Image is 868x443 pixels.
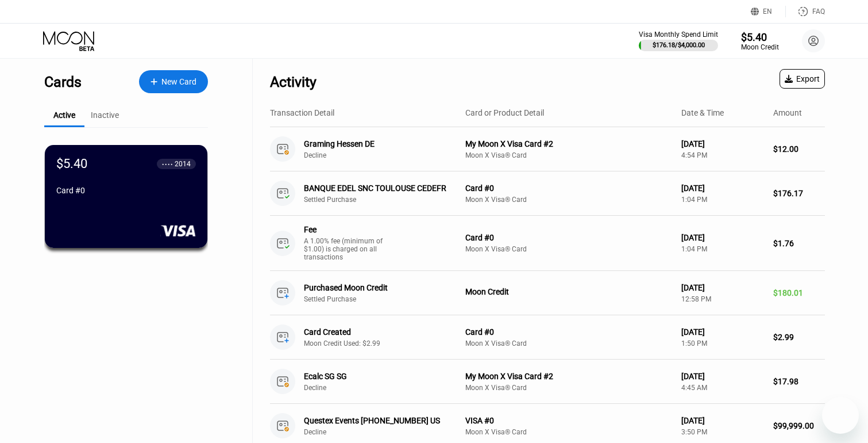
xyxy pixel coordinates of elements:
div: $176.17 [773,189,825,198]
div: Date & Time [681,108,724,117]
div: Inactive [91,110,119,120]
div: New Card [139,70,208,93]
div: Moon X Visa® Card [465,339,672,347]
div: Purchased Moon CreditSettled PurchaseMoon Credit[DATE]12:58 PM$180.01 [270,271,825,315]
div: $5.40Moon Credit [741,31,779,51]
div: FeeA 1.00% fee (minimum of $1.00) is charged on all transactionsCard #0Moon X Visa® Card[DATE]1:0... [270,216,825,271]
div: 4:54 PM [681,151,764,159]
div: Active [53,110,75,120]
div: Amount [773,108,802,117]
div: My Moon X Visa Card #2 [465,139,672,148]
div: [DATE] [681,416,764,425]
div: EN [751,6,786,17]
div: $5.40● ● ● ●2014Card #0 [45,145,207,248]
div: 1:04 PM [681,245,764,253]
div: BANQUE EDEL SNC TOULOUSE CEDEFRSettled PurchaseCard #0Moon X Visa® Card[DATE]1:04 PM$176.17 [270,171,825,216]
div: Activity [270,74,317,90]
div: ● ● ● ● [162,162,173,166]
div: Card Created [304,327,460,337]
div: [DATE] [681,327,764,337]
div: Card #0 [465,184,672,193]
div: Cards [44,74,82,90]
div: My Moon X Visa Card #2 [465,372,672,381]
div: 4:45 AM [681,384,764,392]
div: Transaction Detail [270,108,334,117]
div: $99,999.00 [773,421,825,430]
div: Card CreatedMoon Credit Used: $2.99Card #0Moon X Visa® Card[DATE]1:50 PM$2.99 [270,315,825,360]
div: Ecalc SG SG [304,372,460,381]
div: FAQ [786,6,825,17]
div: $12.00 [773,144,825,154]
div: $180.01 [773,288,825,297]
div: New Card [161,77,196,87]
div: Card or Product Detail [465,108,544,117]
div: $1.76 [773,239,825,248]
div: Decline [304,151,472,159]
div: Card #0 [56,186,196,195]
div: [DATE] [681,139,764,148]
div: FAQ [812,7,825,16]
div: $5.40 [56,156,87,171]
div: 1:50 PM [681,339,764,347]
div: Moon X Visa® Card [465,196,672,204]
div: Settled Purchase [304,295,472,303]
div: EN [763,7,772,16]
iframe: Bouton de lancement de la fenêtre de messagerie [822,397,859,434]
div: [DATE] [681,372,764,381]
div: Moon X Visa® Card [465,245,672,253]
div: Settled Purchase [304,196,472,204]
div: Moon Credit [465,287,672,296]
div: [DATE] [681,233,764,242]
div: Moon X Visa® Card [465,151,672,159]
div: $17.98 [773,377,825,386]
div: 12:58 PM [681,295,764,303]
div: Purchased Moon Credit [304,283,460,292]
div: 3:50 PM [681,428,764,436]
div: $2.99 [773,333,825,342]
div: Graming Hessen DEDeclineMy Moon X Visa Card #2Moon X Visa® Card[DATE]4:54 PM$12.00 [270,127,825,171]
div: Moon X Visa® Card [465,384,672,392]
div: BANQUE EDEL SNC TOULOUSE CEDEFR [304,184,460,193]
div: Export [785,74,820,83]
div: Moon X Visa® Card [465,428,672,436]
div: $5.40 [741,31,779,43]
div: Ecalc SG SGDeclineMy Moon X Visa Card #2Moon X Visa® Card[DATE]4:45 AM$17.98 [270,360,825,404]
div: Moon Credit [741,43,779,51]
div: Card #0 [465,233,672,242]
div: 1:04 PM [681,196,764,204]
div: Visa Monthly Spend Limit$176.18/$4,000.00 [639,30,718,51]
div: Graming Hessen DE [304,139,460,148]
div: Moon Credit Used: $2.99 [304,339,472,347]
div: 2014 [175,160,191,168]
div: Visa Monthly Spend Limit [639,30,718,39]
div: [DATE] [681,184,764,193]
div: [DATE] [681,283,764,292]
div: Decline [304,428,472,436]
div: Export [780,69,825,89]
div: Decline [304,384,472,392]
div: Fee [304,225,384,234]
div: VISA #0 [465,416,672,425]
div: $176.18 / $4,000.00 [653,41,705,49]
div: Card #0 [465,327,672,337]
div: A 1.00% fee (minimum of $1.00) is charged on all transactions [304,237,390,261]
div: Questex Events [PHONE_NUMBER] US [304,416,460,425]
